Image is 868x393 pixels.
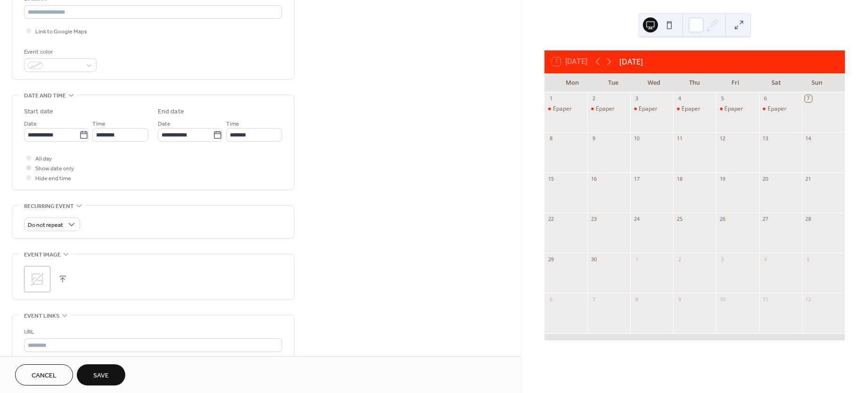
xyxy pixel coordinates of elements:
[93,371,109,381] span: Save
[24,119,37,129] span: Date
[590,175,597,182] div: 16
[762,175,769,182] div: 20
[158,107,184,117] div: End date
[24,266,50,292] div: ;
[77,364,125,385] button: Save
[805,95,812,102] div: 7
[719,256,726,263] div: 3
[756,73,797,92] div: Sat
[547,135,554,142] div: 8
[762,135,769,142] div: 13
[24,91,66,101] span: Date and time
[633,216,640,223] div: 24
[676,296,683,303] div: 9
[547,95,554,102] div: 1
[796,73,837,92] div: Sun
[676,135,683,142] div: 11
[547,296,554,303] div: 6
[715,73,756,92] div: Fri
[633,256,640,263] div: 1
[759,105,802,113] div: Epaper
[724,105,743,113] div: Epaper
[676,95,683,102] div: 4
[28,220,63,231] span: Do not repeat
[676,175,683,182] div: 18
[35,27,87,37] span: Link to Google Maps
[633,73,674,92] div: Wed
[32,371,57,381] span: Cancel
[805,175,812,182] div: 21
[630,105,673,113] div: Epaper
[590,296,597,303] div: 7
[544,105,587,113] div: Epaper
[92,119,105,129] span: Time
[762,216,769,223] div: 27
[35,154,52,164] span: All day
[681,105,700,113] div: Epaper
[762,256,769,263] div: 4
[633,95,640,102] div: 3
[35,164,74,174] span: Show date only
[805,216,812,223] div: 28
[676,256,683,263] div: 2
[633,175,640,182] div: 17
[719,95,726,102] div: 5
[719,135,726,142] div: 12
[35,174,71,184] span: Hide end time
[596,105,615,113] div: Epaper
[590,216,597,223] div: 23
[639,105,657,113] div: Epaper
[158,119,170,129] span: Date
[676,216,683,223] div: 25
[590,95,597,102] div: 2
[15,364,73,385] button: Cancel
[805,135,812,142] div: 14
[716,105,759,113] div: Epaper
[553,105,572,113] div: Epaper
[590,135,597,142] div: 9
[226,119,239,129] span: Time
[619,56,643,67] div: [DATE]
[24,47,95,57] div: Event color
[673,105,716,113] div: Epaper
[547,256,554,263] div: 29
[592,73,633,92] div: Tue
[633,135,640,142] div: 10
[719,175,726,182] div: 19
[24,311,59,321] span: Event links
[590,256,597,263] div: 30
[719,296,726,303] div: 10
[762,296,769,303] div: 11
[552,73,593,92] div: Mon
[805,256,812,263] div: 5
[762,95,769,102] div: 6
[24,107,53,117] div: Start date
[24,250,61,260] span: Event image
[674,73,715,92] div: Thu
[719,216,726,223] div: 26
[633,296,640,303] div: 8
[547,216,554,223] div: 22
[24,201,74,211] span: Recurring event
[587,105,630,113] div: Epaper
[768,105,787,113] div: Epaper
[805,296,812,303] div: 12
[24,327,280,337] div: URL
[547,175,554,182] div: 15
